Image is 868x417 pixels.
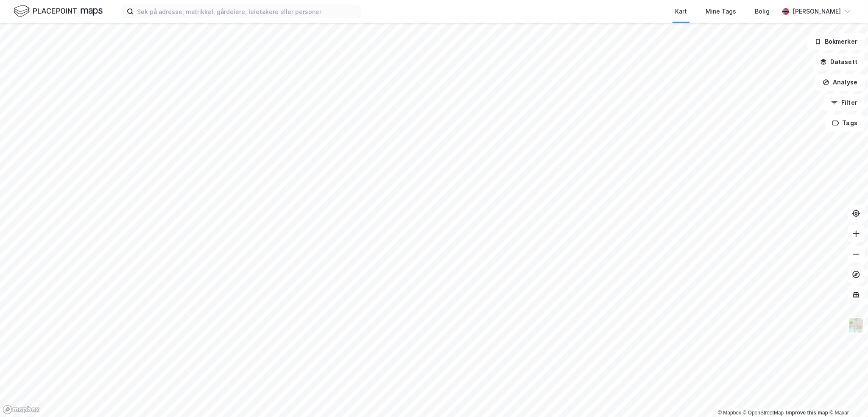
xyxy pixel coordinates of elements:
[786,410,828,416] a: Improve this map
[815,74,865,91] button: Analyse
[134,5,360,18] input: Søk på adresse, matrikkel, gårdeiere, leietakere eller personer
[813,53,865,70] button: Datasett
[743,410,784,416] a: OpenStreetMap
[675,6,687,17] div: Kart
[3,405,40,414] a: Mapbox homepage
[793,6,841,17] div: [PERSON_NAME]
[14,4,103,19] img: logo.f888ab2527a4732fd821a326f86c7f29.svg
[718,410,741,416] a: Mapbox
[848,317,864,333] img: Z
[825,115,865,132] button: Tags
[824,94,865,111] button: Filter
[807,33,865,50] button: Bokmerker
[826,376,868,417] div: Kontrollprogram for chat
[826,376,868,417] iframe: Chat Widget
[755,6,770,17] div: Bolig
[706,6,736,17] div: Mine Tags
